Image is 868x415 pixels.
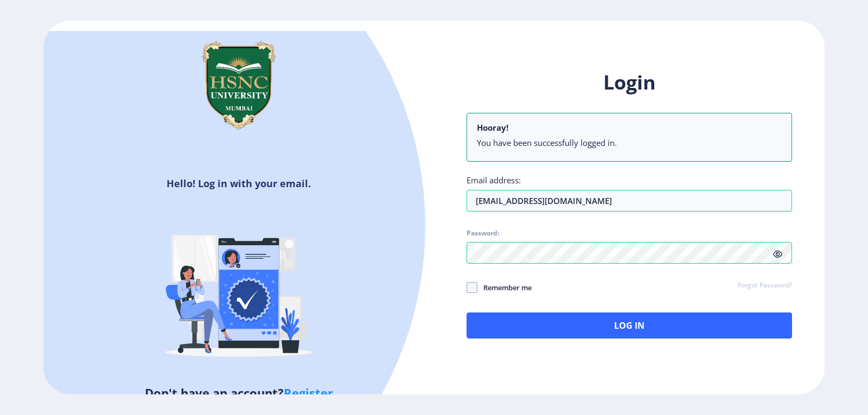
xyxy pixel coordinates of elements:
label: Password: [467,229,499,238]
b: Hooray! [477,122,508,133]
a: Register [284,385,333,401]
input: Email address [467,190,792,212]
img: Verified-rafiki.svg [144,194,334,384]
a: Forgot Password? [738,281,792,291]
li: You have been successfully logged in. [477,137,782,148]
label: Email address: [467,175,521,186]
button: Log In [467,312,792,339]
img: hsnc.png [184,31,293,139]
span: Remember me [477,281,532,294]
h1: Login [467,69,792,95]
h5: Don't have an account? [52,384,426,401]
